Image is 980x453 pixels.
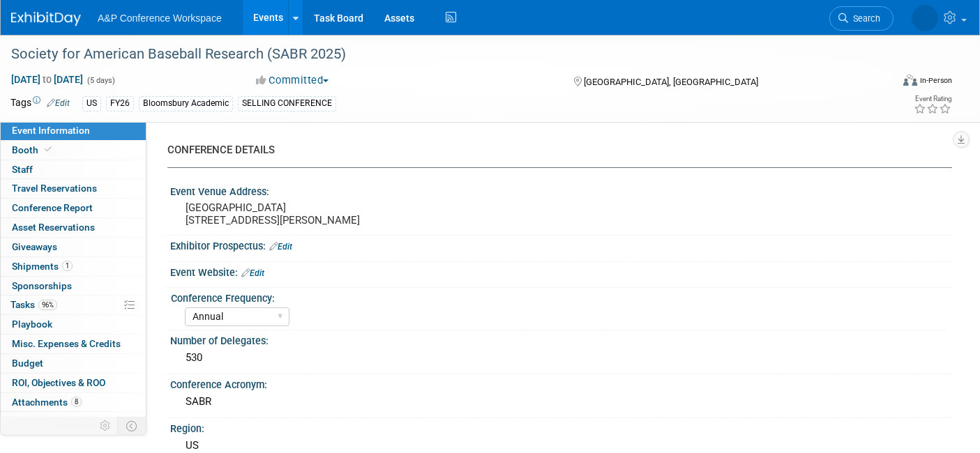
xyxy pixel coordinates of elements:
a: Giveaways [1,238,146,256]
div: Event Rating [914,95,951,102]
div: Society for American Baseball Research (SABR 2025) [6,42,872,67]
span: (5 days) [86,76,115,85]
a: Tasks96% [1,295,146,314]
span: Giveaways [12,241,57,252]
div: Conference Frequency: [171,288,946,305]
div: CONFERENCE DETAILS [167,143,942,158]
a: Sponsorships [1,277,146,295]
span: A&P Conference Workspace [98,13,222,24]
span: Search [848,13,880,24]
span: Booth [12,144,54,155]
i: Booth reservation complete [45,146,52,153]
a: Misc. Expenses & Credits [1,335,146,353]
button: Committed [251,73,334,88]
span: Asset Reservations [12,222,95,233]
div: In-Person [919,75,952,86]
div: Bloomsbury Academic [139,96,233,111]
span: Sponsorships [12,280,72,291]
div: SABR [181,391,942,413]
a: Event Information [1,121,146,140]
a: Booth [1,141,146,160]
td: Personalize Event Tab Strip [93,417,118,435]
a: Budget [1,354,146,373]
div: US [82,96,101,111]
span: Tasks [10,299,57,310]
a: Shipments1 [1,257,146,276]
div: 530 [181,347,942,369]
span: to [40,74,54,85]
div: Event Website: [170,262,952,280]
a: Conference Report [1,199,146,217]
span: ROI, Objectives & ROO [12,377,105,388]
span: [GEOGRAPHIC_DATA], [GEOGRAPHIC_DATA] [584,77,758,87]
span: Playbook [12,318,52,330]
div: Region: [170,418,952,436]
span: 96% [38,300,57,310]
div: Event Format [813,72,952,93]
pre: [GEOGRAPHIC_DATA] [STREET_ADDRESS][PERSON_NAME] [186,201,481,227]
span: Travel Reservations [12,183,97,194]
img: Anne Weston [912,5,938,31]
a: more [1,412,146,431]
a: Playbook [1,315,146,334]
a: Asset Reservations [1,218,146,237]
span: Event Information [12,125,90,136]
div: FY26 [106,96,134,111]
span: [DATE] [DATE] [10,73,84,86]
div: Conference Acronym: [170,374,952,392]
div: Number of Delegates: [170,330,952,348]
span: 1 [62,261,73,271]
span: more [9,415,31,427]
span: Staff [12,164,33,175]
span: 8 [71,397,82,407]
a: Edit [47,98,70,108]
a: Attachments8 [1,393,146,412]
a: Search [829,6,894,31]
span: Misc. Expenses & Credits [12,338,121,349]
a: Staff [1,160,146,179]
td: Tags [10,95,70,112]
a: ROI, Objectives & ROO [1,374,146,392]
span: Attachments [12,397,82,408]
div: Exhibitor Prospectus: [170,236,952,254]
a: Edit [269,242,292,252]
span: Budget [12,358,43,369]
div: Event Venue Address: [170,181,952,199]
img: ExhibitDay [11,12,81,26]
span: Shipments [12,261,73,272]
a: Edit [241,268,264,278]
div: SELLING CONFERENCE [238,96,336,111]
img: Format-Inperson.png [903,75,917,86]
td: Toggle Event Tabs [118,417,146,435]
span: Conference Report [12,202,93,213]
a: Travel Reservations [1,179,146,198]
